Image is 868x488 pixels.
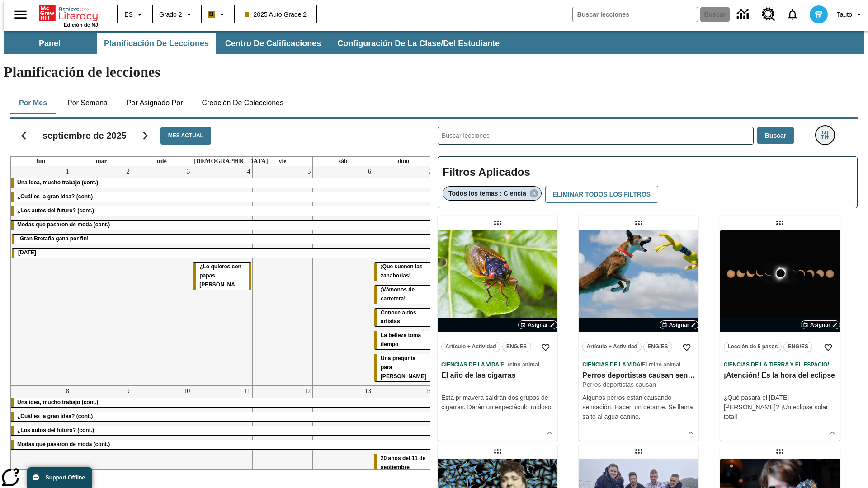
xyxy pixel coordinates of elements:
[396,157,411,166] a: domingo
[4,33,508,54] div: Subbarra de navegación
[192,166,253,385] td: 4 de septiembre de 2025
[11,440,434,449] div: Modas que pasaron de moda (cont.)
[204,6,231,23] button: Boost El color de la clase es anaranjado claro. Cambiar el color de la clase.
[684,426,698,440] button: Ver más
[156,6,198,23] button: Grado: Grado 2, Elige un grado
[245,166,252,177] a: 4 de septiembre de 2025
[124,10,133,19] span: ES
[679,339,695,356] button: Añadir a mis Favoritas
[11,221,434,230] div: Modas que pasaron de moda (cont.)
[757,127,794,145] button: Buscar
[17,179,98,186] span: Una idea, mucho trabajo (cont.)
[39,4,98,22] a: Portada
[12,235,433,244] div: ¡Gran Bretaña gana por fin!
[11,412,434,421] div: ¿Cuál es la gran idea? (cont.)
[502,342,531,352] button: ENG/ES
[381,455,425,470] span: 20 años del 11 de septiembre
[39,3,98,28] div: Portada
[64,22,98,28] span: Edición de NJ
[816,126,834,144] button: Menú lateral de filtros
[336,157,349,166] a: sábado
[374,263,433,281] div: ¡Que suenen las zanahorias!
[381,263,423,279] span: ¡Que suenen las zanahorias!
[724,361,828,368] span: Ciencias de la Tierra y el Espacio
[64,386,71,397] a: 8 de septiembre de 2025
[820,339,836,356] button: Añadir a mis Favoritas
[10,92,56,114] button: Por mes
[720,230,840,441] div: lesson details
[71,166,132,385] td: 2 de septiembre de 2025
[448,190,526,197] span: Todos los temas : Ciencia
[11,178,434,188] div: Una idea, mucho trabajo (cont.)
[125,386,132,397] a: 9 de septiembre de 2025
[7,1,34,28] button: Abrir el menú lateral
[193,263,251,290] div: ¿Lo quieres con papas fritas?
[643,342,672,352] button: ENG/ES
[810,321,830,329] span: Asignar
[42,130,127,141] h2: septiembre de 2025
[4,64,864,80] h1: Planificación de lecciones
[528,321,548,329] span: Asignar
[159,10,182,19] span: Grado 2
[97,33,216,54] button: Planificación de lecciones
[11,166,71,385] td: 1 de septiembre de 2025
[381,286,415,302] span: ¡Vámonos de carretera!
[582,342,642,352] button: Artículo + Actividad
[491,444,505,459] div: Lección arrastrable: Las células HeLa cambiaron la ciencia
[491,216,505,230] div: Lección arrastrable: El año de las cigarras
[773,444,787,459] div: Lección arrastrable: Cómo cazar meteoritos
[381,332,421,347] span: La belleza toma tiempo
[277,157,288,166] a: viernes
[545,186,658,203] button: Eliminar todos los filtros
[518,320,557,329] button: Asignar Elegir fechas
[12,124,35,147] button: Regresar
[119,92,190,114] button: Por asignado por
[192,157,270,166] a: jueves
[501,361,539,368] span: El reino animal
[18,235,89,242] span: ¡Gran Bretaña gana por fin!
[125,166,132,177] a: 2 de septiembre de 2025
[94,157,109,166] a: martes
[804,3,833,26] button: Escoja un nuevo avatar
[826,426,839,440] button: Ver más
[445,342,496,352] span: Artículo + Actividad
[669,321,689,329] span: Asignar
[506,342,527,352] span: ENG/ES
[302,386,312,397] a: 12 de septiembre de 2025
[363,386,373,397] a: 13 de septiembre de 2025
[641,361,642,368] span: /
[194,92,291,114] button: Creación de colecciones
[306,166,312,177] a: 5 de septiembre de 2025
[17,441,110,447] span: Modas que pasaron de moda (cont.)
[185,166,192,177] a: 3 de septiembre de 2025
[17,413,93,419] span: ¿Cuál es la gran idea? (cont.)
[17,427,94,433] span: ¿Los autos del futuro? (cont.)
[773,216,787,230] div: Lección arrastrable: ¡Atención! Es la hora del eclipse
[18,249,36,256] span: Día del Trabajo
[642,361,680,368] span: El reino animal
[252,166,313,385] td: 5 de septiembre de 2025
[64,166,71,177] a: 1 de septiembre de 2025
[728,342,778,352] span: Lección de 5 pasos
[837,10,852,19] span: Tauto
[374,331,433,349] div: La belleza toma tiempo
[132,166,192,385] td: 3 de septiembre de 2025
[182,386,192,397] a: 10 de septiembre de 2025
[647,342,668,352] span: ENG/ES
[120,6,149,23] button: Lenguaje: ES, Selecciona un idioma
[381,310,416,325] span: Conoce a dos artistas
[438,127,753,144] input: Buscar lecciones
[427,166,434,177] a: 7 de septiembre de 2025
[155,157,169,166] a: miércoles
[438,230,557,441] div: lesson details
[582,393,695,422] div: Algunos perros están causando sensación. Hacen un deporte. Se llama salto al agua canino.
[660,320,699,329] button: Asignar Elegir fechas
[35,157,47,166] a: lunes
[573,7,698,22] input: Buscar campo
[330,33,507,54] button: Configuración de la clase/del estudiante
[374,309,433,327] div: Conoce a dos artistas
[582,361,640,368] span: Ciencias de la Vida
[27,467,92,488] button: Support Offline
[724,342,782,352] button: Lección de 5 pasos
[582,360,695,369] span: Tema: Ciencias de la Vida/El reino animal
